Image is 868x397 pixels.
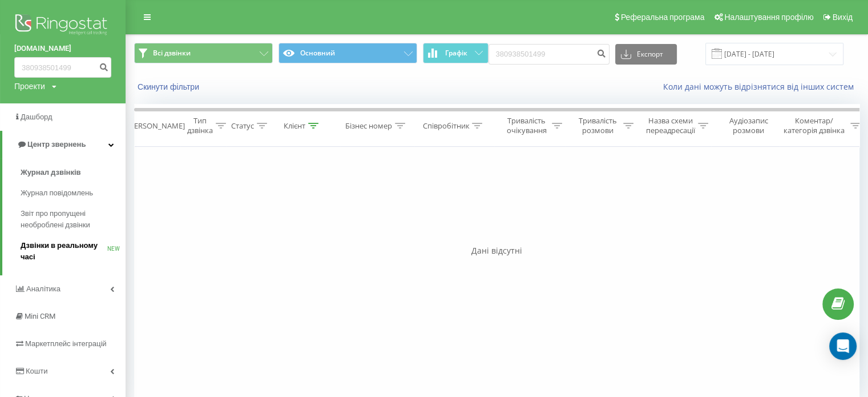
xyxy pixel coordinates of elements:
[231,121,254,131] div: Статус
[2,131,126,158] a: Центр звернень
[21,208,120,231] span: Звіт про пропущені необроблені дзвінки
[187,116,213,135] div: Тип дзвінка
[833,13,853,22] span: Вихід
[21,187,93,199] span: Журнал повідомлень
[284,121,305,131] div: Клієнт
[615,44,677,65] button: Експорт
[134,245,859,256] div: Дані відсутні
[621,13,705,22] span: Реферальна програма
[345,121,392,131] div: Бізнес номер
[134,82,205,92] button: Скинути фільтри
[26,284,60,293] span: Аналiтика
[153,49,191,58] span: Всі дзвінки
[25,312,55,320] span: Mini CRM
[21,203,126,235] a: Звіт про пропущені необроблені дзвінки
[646,116,695,135] div: Назва схеми переадресації
[445,49,467,57] span: Графік
[724,13,813,22] span: Налаштування профілю
[21,167,81,178] span: Журнал дзвінків
[14,81,45,92] div: Проекти
[14,57,111,78] input: Пошук за номером
[21,183,126,203] a: Журнал повідомлень
[504,116,549,135] div: Тривалість очікування
[488,44,609,65] input: Пошук за номером
[21,235,126,267] a: Дзвінки в реальному часіNEW
[278,43,417,63] button: Основний
[423,43,488,63] button: Графік
[21,113,53,121] span: Дашборд
[127,121,185,131] div: [PERSON_NAME]
[721,116,776,135] div: Аудіозапис розмови
[21,240,107,263] span: Дзвінки в реальному часі
[422,121,469,131] div: Співробітник
[26,367,47,375] span: Кошти
[663,81,859,92] a: Коли дані можуть відрізнятися вiд інших систем
[575,116,620,135] div: Тривалість розмови
[21,162,126,183] a: Журнал дзвінків
[27,140,86,149] span: Центр звернень
[25,339,107,348] span: Маркетплейс інтеграцій
[14,43,111,54] a: [DOMAIN_NAME]
[829,332,857,360] div: Open Intercom Messenger
[134,43,273,63] button: Всі дзвінки
[14,11,111,40] img: Ringostat logo
[781,116,847,135] div: Коментар/категорія дзвінка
